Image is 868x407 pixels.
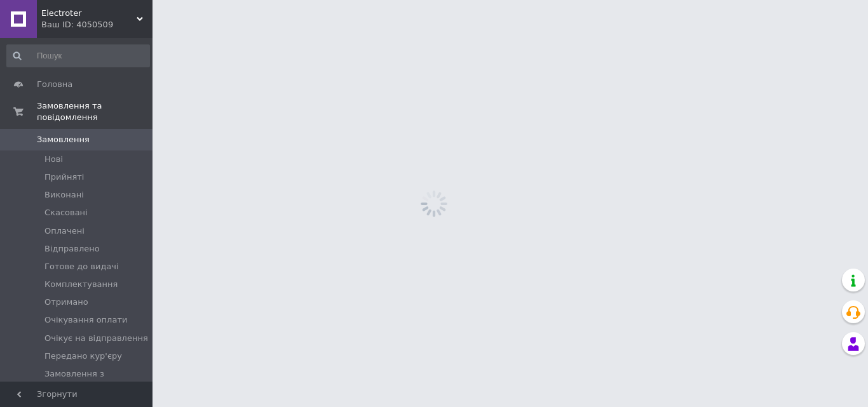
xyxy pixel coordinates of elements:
[6,44,150,67] input: Пошук
[44,279,118,290] span: Комплектування
[44,225,85,237] span: Оплачені
[37,100,153,123] span: Замовлення та повідомлення
[41,8,137,19] span: Electroter
[44,314,127,326] span: Очікування оплати
[44,154,63,165] span: Нові
[44,261,119,272] span: Готове до видачі
[44,297,88,308] span: Отримано
[44,243,100,255] span: Відправлено
[44,333,148,344] span: Очікує на відправлення
[37,79,72,90] span: Головна
[44,189,84,201] span: Виконані
[44,171,84,183] span: Прийняті
[44,368,149,391] span: Замовлення з [PERSON_NAME]
[44,207,88,218] span: Скасовані
[44,350,122,362] span: Передано кур'єру
[41,19,153,30] div: Ваш ID: 4050509
[37,134,90,145] span: Замовлення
